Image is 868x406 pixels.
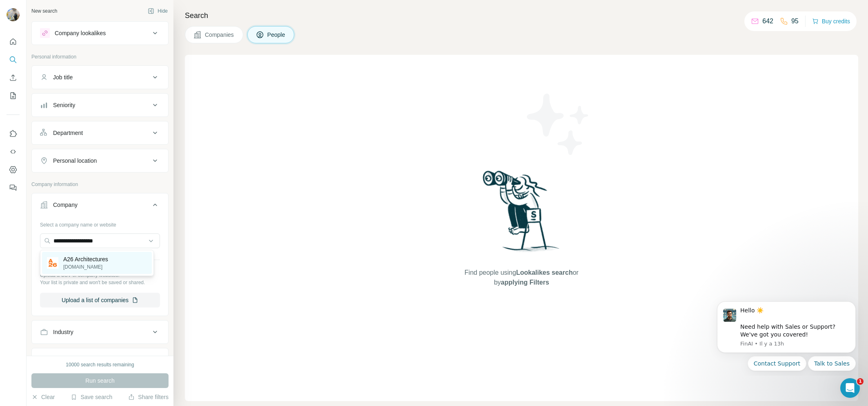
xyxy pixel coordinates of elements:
h4: Search [185,10,858,21]
button: Save search [71,393,112,401]
button: Company [32,195,168,218]
button: Search [7,52,20,67]
p: Personal information [31,53,169,61]
button: Use Surfe API [7,144,20,159]
button: Seniority [32,95,168,115]
button: Clear [31,393,55,401]
img: A26 Architectures [47,257,58,269]
p: A26 Architectures [63,255,108,263]
button: Job title [32,67,168,87]
div: Select a company name or website [40,218,160,229]
img: Surfe Illustration - Stars [522,87,595,161]
img: Surfe Illustration - Woman searching with binoculars [479,168,564,260]
span: Companies [205,31,235,39]
button: Industry [32,322,168,342]
button: My lists [7,88,20,103]
button: Share filters [128,393,169,401]
p: [DOMAIN_NAME] [63,263,108,271]
div: 10000 search results remaining [66,361,134,368]
iframe: Intercom live chat [840,378,860,398]
span: applying Filters [501,279,549,286]
span: People [267,31,286,39]
span: Find people using or by [456,268,587,287]
button: Department [32,123,168,143]
p: Your list is private and won't be saved or shared. [40,279,160,286]
button: Company lookalikes [32,23,168,43]
span: Lookalikes search [516,269,573,276]
button: Hide [142,5,173,17]
button: Use Surfe on LinkedIn [7,126,20,141]
div: New search [31,7,57,15]
span: 1 [857,378,864,385]
p: Company information [31,181,169,188]
div: Industry [53,328,73,336]
button: Buy credits [812,16,850,27]
iframe: Intercom notifications message [705,294,868,376]
img: Avatar [7,8,20,21]
button: Dashboard [7,162,20,177]
div: Department [53,129,83,137]
div: Seniority [53,101,75,109]
button: Quick start [7,34,20,49]
button: Feedback [7,180,20,195]
div: Job title [53,73,73,81]
div: Personal location [53,157,97,165]
button: Enrich CSV [7,70,20,85]
button: HQ location [32,350,168,370]
p: 95 [791,16,799,26]
div: Company lookalikes [55,29,106,37]
button: Personal location [32,151,168,170]
button: Upload a list of companies [40,293,160,307]
div: Company [53,201,78,209]
p: 642 [762,16,773,26]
